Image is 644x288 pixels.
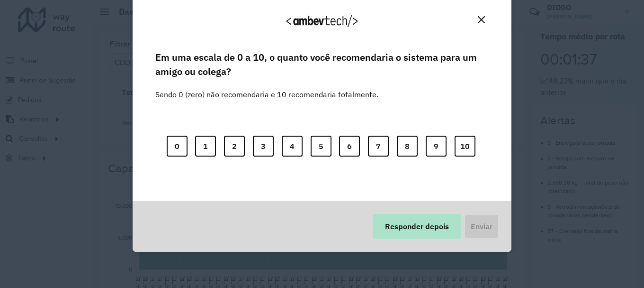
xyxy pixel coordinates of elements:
[426,136,447,157] button: 9
[373,214,461,239] button: Responder depois
[286,15,358,27] img: Logo Ambevtech
[224,136,245,157] button: 2
[311,136,331,157] button: 5
[455,136,475,157] button: 10
[282,136,303,157] button: 4
[253,136,274,157] button: 3
[339,136,360,157] button: 6
[478,16,485,23] img: Close
[167,136,188,157] button: 0
[474,12,489,27] button: Close
[155,77,378,100] label: Sendo 0 (zero) não recomendaria e 10 recomendaria totalmente.
[195,136,216,157] button: 1
[397,136,418,157] button: 8
[368,136,389,157] button: 7
[155,50,489,79] label: Em uma escala de 0 a 10, o quanto você recomendaria o sistema para um amigo ou colega?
